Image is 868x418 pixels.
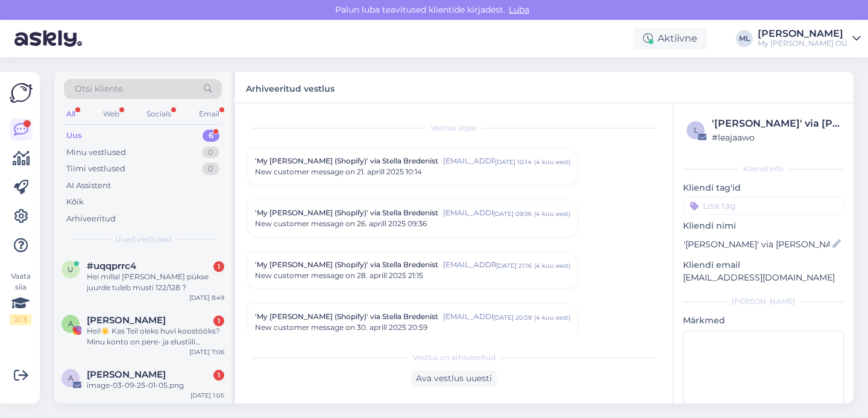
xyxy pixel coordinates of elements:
p: Märkmed [683,314,844,327]
div: [DATE] 8:49 [189,293,224,302]
label: Arhiveeritud vestlus [246,79,335,95]
div: Kliendi info [683,163,844,174]
span: [EMAIL_ADDRESS][DOMAIN_NAME] [443,156,495,166]
div: ( 4 kuu eest ) [534,209,570,218]
span: Luba [505,4,533,15]
div: 1 [213,370,224,381]
p: Kliendi email [683,259,844,271]
span: l [694,125,698,135]
div: [PERSON_NAME] [683,296,844,307]
input: Lisa tag [683,197,844,215]
div: # leajaawo [712,131,840,144]
span: anita riiel [87,369,166,380]
div: Socials [144,106,174,122]
div: My [PERSON_NAME] OÜ [758,39,848,48]
span: New customer message on 28. aprill 2025 21:15 [255,270,423,281]
span: 'My [PERSON_NAME] (Shopify)' via Stella Bredenist [255,259,438,270]
span: #uqqprrc4 [87,261,136,271]
div: 0 [202,163,219,175]
span: Otsi kliente [75,83,123,95]
div: Uus [66,130,82,142]
span: A [68,319,74,328]
span: New customer message on 30. aprill 2025 20:59 [255,322,427,333]
div: 6 [203,130,219,142]
div: Ava vestlus uuesti [411,370,497,387]
div: [DATE] 09:36 [493,209,532,218]
div: [DATE] 21:16 [496,261,532,270]
span: [EMAIL_ADDRESS][DOMAIN_NAME] [443,311,493,322]
span: Uued vestlused [115,234,171,245]
input: Lisa nimi [684,238,830,251]
div: [DATE] 10:14 [495,157,532,166]
span: [EMAIL_ADDRESS][DOMAIN_NAME] [443,259,496,270]
div: AI Assistent [66,180,111,192]
a: [PERSON_NAME]My [PERSON_NAME] OÜ [758,29,861,48]
div: 1 [213,315,224,326]
div: Web [101,106,122,122]
div: Vaata siia [10,271,31,325]
div: All [64,106,78,122]
div: [DATE] 20:59 [493,313,532,322]
div: Kõik [66,196,84,208]
div: ( 4 kuu eest ) [534,157,570,166]
div: Hei!☀️ Kas Teil oleks huvi koostööks? Minu konto on pere- ja elustiili teemadel ning usun, et [PE... [87,326,224,347]
div: [PERSON_NAME] [758,29,848,39]
div: '[PERSON_NAME]' via [PERSON_NAME] Bredenist [712,116,840,131]
div: 2 / 3 [10,314,31,325]
span: Vestlus on arhiveeritud [413,352,495,363]
div: Hei millal [PERSON_NAME] pükse juurde tuleb musti 122/128 ? [87,271,224,293]
div: ( 4 kuu eest ) [534,313,570,322]
div: 1 [213,261,224,272]
span: u [68,265,74,274]
div: [DATE] 7:06 [189,347,224,356]
span: New customer message on 26. aprill 2025 09:36 [255,218,427,229]
div: 0 [202,147,219,159]
img: Askly Logo [10,81,33,104]
span: [EMAIL_ADDRESS][DOMAIN_NAME] [443,207,493,218]
div: Tiimi vestlused [66,163,125,175]
div: Vestlus algas [247,122,661,133]
p: [EMAIL_ADDRESS][DOMAIN_NAME] [683,271,844,284]
p: Kliendi tag'id [683,182,844,194]
span: New customer message on 21. aprill 2025 10:14 [255,166,422,177]
div: Email [197,106,222,122]
div: Arhiveeritud [66,213,116,225]
span: 'My [PERSON_NAME] (Shopify)' via Stella Bredenist [255,207,438,218]
div: Aktiivne [634,28,707,49]
div: ML [736,30,753,47]
div: image-03-09-25-01-05.png [87,380,224,391]
p: Kliendi nimi [683,220,844,232]
span: 'My [PERSON_NAME] (Shopify)' via Stella Bredenist [255,311,438,322]
div: [DATE] 1:05 [190,391,224,400]
div: Minu vestlused [66,147,126,159]
span: a [68,373,74,382]
span: Annabel Trifanov [87,315,166,326]
span: 'My [PERSON_NAME] (Shopify)' via Stella Bredenist [255,156,438,166]
div: ( 4 kuu eest ) [534,261,570,270]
